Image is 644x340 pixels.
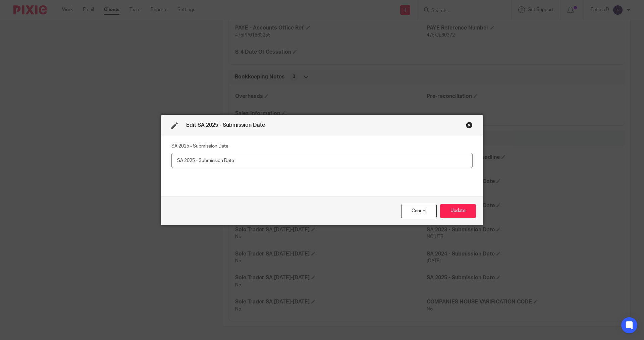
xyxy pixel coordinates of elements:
div: Close this dialog window [466,122,473,128]
label: SA 2025 - Submission Date [171,143,228,150]
input: SA 2025 - Submission Date [171,153,473,168]
div: Close this dialog window [401,204,437,218]
button: Update [440,204,476,218]
span: Edit SA 2025 - Submission Date [186,122,265,128]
